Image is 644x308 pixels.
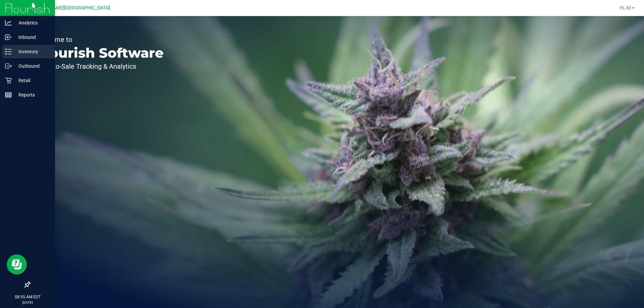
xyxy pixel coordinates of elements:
[7,254,27,274] iframe: Resource center
[36,36,164,43] p: Welcome to
[12,76,52,84] p: Retail
[36,63,164,70] p: Seed-to-Sale Tracking & Analytics
[5,48,12,55] inline-svg: Inventory
[5,19,12,26] inline-svg: Analytics
[3,294,52,300] p: 08:55 AM EDT
[12,19,52,27] p: Analytics
[12,33,52,41] p: Inbound
[3,300,52,305] p: [DATE]
[12,91,52,99] p: Reports
[5,63,12,69] inline-svg: Outbound
[27,5,110,11] span: [PERSON_NAME][GEOGRAPHIC_DATA]
[36,46,164,60] p: Flourish Software
[5,77,12,84] inline-svg: Retail
[12,48,52,56] p: Inventory
[5,34,12,41] inline-svg: Inbound
[620,5,631,10] span: Hi, Al!
[12,62,52,70] p: Outbound
[5,91,12,98] inline-svg: Reports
